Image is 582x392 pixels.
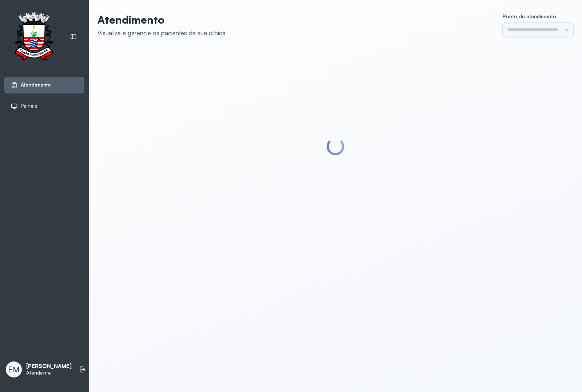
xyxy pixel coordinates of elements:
p: Atendimento [97,13,226,26]
a: Atendimento [11,81,78,89]
p: [PERSON_NAME] [26,363,72,370]
p: Atendente [26,370,72,376]
span: Ponto de atendimento [503,13,556,19]
div: Visualize e gerencie os pacientes da sua clínica [97,29,226,37]
img: Logotipo do estabelecimento [8,12,60,62]
span: Atendimento [21,82,51,88]
span: Painéis [21,103,37,109]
